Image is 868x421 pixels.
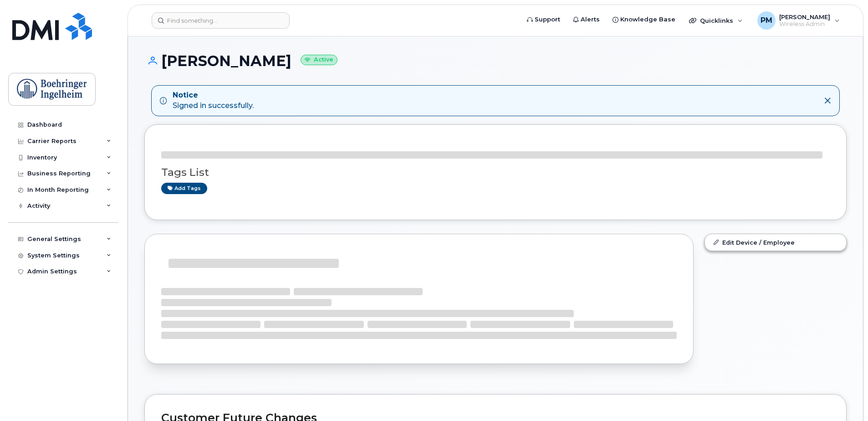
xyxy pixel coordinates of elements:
[161,167,830,178] h3: Tags List
[301,55,337,65] small: Active
[173,90,254,111] div: Signed in successfully.
[173,90,254,101] strong: Notice
[161,183,207,194] a: Add tags
[705,234,846,251] a: Edit Device / Employee
[144,53,847,69] h1: [PERSON_NAME]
